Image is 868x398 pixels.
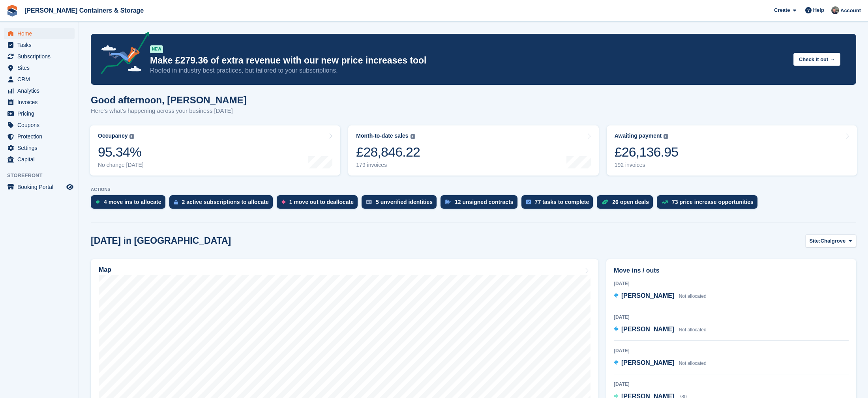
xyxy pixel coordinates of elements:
h2: [DATE] in [GEOGRAPHIC_DATA] [91,235,231,246]
span: Pricing [17,108,65,119]
p: ACTIONS [91,187,856,192]
a: Month-to-date sales £28,846.22 179 invoices [348,125,598,176]
span: Protection [17,131,65,142]
div: 2 active subscriptions to allocate [182,199,269,205]
a: menu [4,97,75,108]
a: Preview store [65,182,75,192]
a: menu [4,39,75,50]
div: 5 unverified identities [376,199,433,205]
div: £28,846.22 [356,144,420,160]
div: 26 open deals [612,199,649,205]
span: Sites [17,62,65,73]
img: Adam Greenhalgh [831,6,839,14]
a: 12 unsigned contracts [441,195,521,213]
a: menu [4,154,75,165]
a: menu [4,62,75,73]
img: icon-info-grey-7440780725fd019a000dd9b08b2336e03edf1995a4989e88bcd33f0948082b44.svg [411,134,415,139]
img: active_subscription_to_allocate_icon-d502201f5373d7db506a760aba3b589e785aa758c864c3986d89f69b8ff3... [174,200,178,205]
a: menu [4,51,75,62]
img: stora-icon-8386f47178a22dfd0bd8f6a31ec36ba5ce8667c1dd55bd0f319d3a0aa187defe.svg [6,5,18,17]
div: Occupancy [98,133,127,139]
div: [DATE] [614,314,849,321]
img: icon-info-grey-7440780725fd019a000dd9b08b2336e03edf1995a4989e88bcd33f0948082b44.svg [129,134,134,139]
a: Awaiting payment £26,136.95 192 invoices [607,125,857,176]
span: Not allocated [679,361,707,366]
span: Analytics [17,85,65,96]
a: 77 tasks to complete [521,195,597,213]
span: Not allocated [679,293,707,299]
a: 5 unverified identities [362,195,441,213]
span: [PERSON_NAME] [621,292,674,299]
img: price-adjustments-announcement-icon-8257ccfd72463d97f412b2fc003d46551f7dbcb40ab6d574587a9cd5c0d94... [94,32,150,77]
span: Storefront [7,172,79,179]
div: [DATE] [614,347,849,354]
img: icon-info-grey-7440780725fd019a000dd9b08b2336e03edf1995a4989e88bcd33f0948082b44.svg [664,134,668,139]
span: [PERSON_NAME] [621,326,674,333]
a: menu [4,142,75,153]
a: menu [4,108,75,119]
div: 73 price increase opportunities [672,199,754,205]
div: [DATE] [614,381,849,388]
span: Coupons [17,120,65,131]
span: Tasks [17,39,65,50]
img: move_outs_to_deallocate_icon-f764333ba52eb49d3ac5e1228854f67142a1ed5810a6f6cc68b1a99e826820c5.svg [281,200,285,204]
a: Occupancy 95.34% No change [DATE] [90,125,340,176]
p: Make £279.36 of extra revenue with our new price increases tool [150,55,787,66]
button: Check it out → [793,53,840,66]
a: menu [4,181,75,192]
span: Account [840,7,861,15]
span: Booking Portal [17,181,65,192]
a: 1 move out to deallocate [277,195,362,213]
div: 179 invoices [356,162,420,168]
div: NEW [150,45,163,53]
div: Month-to-date sales [356,133,408,139]
span: [PERSON_NAME] [621,359,674,366]
a: [PERSON_NAME] Not allocated [614,291,707,301]
h2: Move ins / outs [614,266,849,275]
a: [PERSON_NAME] Containers & Storage [21,4,147,17]
div: 12 unsigned contracts [455,199,514,205]
div: 77 tasks to complete [535,199,589,205]
div: 4 move ins to allocate [104,199,161,205]
p: Here's what's happening across your business [DATE] [91,107,247,116]
h2: Map [99,266,111,273]
div: [DATE] [614,280,849,287]
h1: Good afternoon, [PERSON_NAME] [91,95,247,105]
a: menu [4,85,75,96]
img: move_ins_to_allocate_icon-fdf77a2bb77ea45bf5b3d319d69a93e2d87916cf1d5bf7949dd705db3b84f3ca.svg [96,200,100,204]
a: [PERSON_NAME] Not allocated [614,325,707,335]
a: [PERSON_NAME] Not allocated [614,358,707,368]
a: 26 open deals [597,195,657,213]
a: menu [4,120,75,131]
span: Create [774,6,790,14]
a: menu [4,74,75,85]
a: 4 move ins to allocate [91,195,169,213]
div: 95.34% [98,144,144,160]
div: No change [DATE] [98,162,144,168]
p: Rooted in industry best practices, but tailored to your subscriptions. [150,66,787,75]
span: Settings [17,142,65,153]
div: 1 move out to deallocate [289,199,354,205]
span: Subscriptions [17,51,65,62]
img: deal-1b604bf984904fb50ccaf53a9ad4b4a5d6e5aea283cecdc64d6e3604feb123c2.svg [602,199,608,205]
span: Not allocated [679,327,707,333]
div: Awaiting payment [615,133,662,139]
span: CRM [17,74,65,85]
span: Capital [17,154,65,165]
span: Site: [810,237,821,245]
img: contract_signature_icon-13c848040528278c33f63329250d36e43548de30e8caae1d1a13099fd9432cc5.svg [445,200,451,204]
img: task-75834270c22a3079a89374b754ae025e5fb1db73e45f91037f5363f120a921f8.svg [526,200,531,204]
a: 73 price increase opportunities [657,195,761,213]
a: 2 active subscriptions to allocate [169,195,277,213]
span: Invoices [17,97,65,108]
img: verify_identity-adf6edd0f0f0b5bbfe63781bf79b02c33cf7c696d77639b501bdc392416b5a36.svg [366,200,372,204]
a: menu [4,28,75,39]
div: £26,136.95 [615,144,679,160]
span: Chalgrove [821,237,846,245]
a: menu [4,131,75,142]
span: Home [17,28,65,39]
img: price_increase_opportunities-93ffe204e8149a01c8c9dc8f82e8f89637d9d84a8eef4429ea346261dce0b2c0.svg [662,200,668,204]
div: 192 invoices [615,162,679,168]
span: Help [813,6,824,14]
button: Site: Chalgrove [805,234,857,247]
